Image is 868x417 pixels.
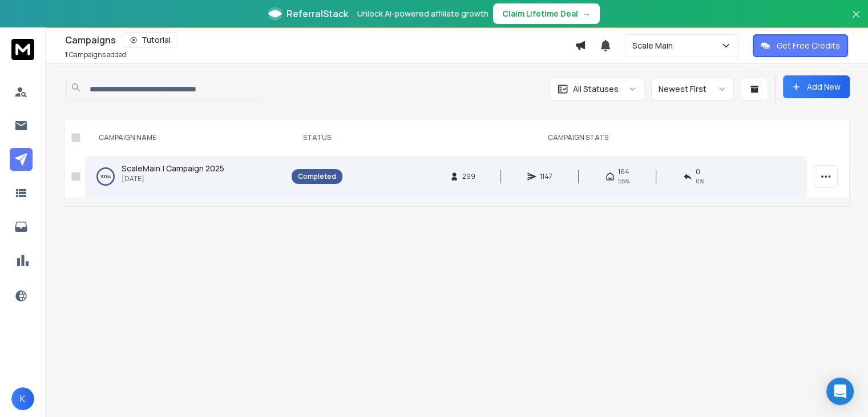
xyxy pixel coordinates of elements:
a: ScaleMain | Campaign 2025 [122,163,224,174]
td: 100%ScaleMain | Campaign 2025[DATE] [85,156,285,197]
div: Open Intercom Messenger [826,378,854,405]
button: K [11,387,34,410]
span: 0 % [696,177,704,186]
span: 1147 [540,172,552,181]
span: ReferralStack [286,7,348,21]
p: [DATE] [122,174,224,183]
span: 55 % [618,177,629,186]
button: Claim Lifetime Deal→ [493,3,600,24]
button: Add New [783,75,850,98]
th: CAMPAIGN NAME [85,119,285,156]
span: 1 [65,50,68,59]
div: Campaigns [65,32,575,48]
span: 299 [462,172,475,181]
button: Tutorial [123,32,178,48]
span: 164 [618,167,629,177]
p: All Statuses [573,83,619,95]
th: STATUS [285,119,349,156]
p: Get Free Credits [777,40,840,51]
span: 0 [696,167,700,177]
th: CAMPAIGN STATS [349,119,807,156]
button: Close banner [849,7,863,34]
p: Scale Main [632,40,677,51]
p: Campaigns added [65,50,126,59]
button: Get Free Credits [753,34,848,57]
button: Newest First [651,78,734,101]
p: 100 % [100,171,111,182]
p: Unlock AI-powered affiliate growth [357,8,488,19]
span: ScaleMain | Campaign 2025 [122,163,224,174]
div: Completed [298,172,336,181]
span: → [583,8,591,19]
